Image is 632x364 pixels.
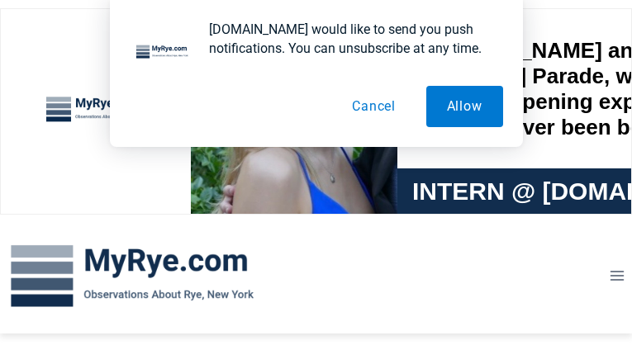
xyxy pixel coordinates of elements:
button: Open menu [601,263,632,289]
button: Allow [426,86,503,127]
button: Cancel [331,86,416,127]
img: notification icon [130,20,196,86]
div: [DOMAIN_NAME] would like to send you push notifications. You can unsubscribe at any time. [196,20,503,58]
